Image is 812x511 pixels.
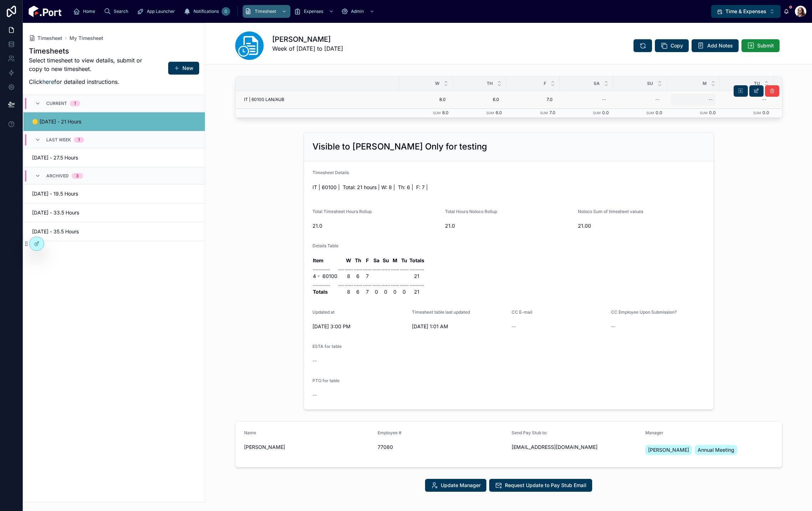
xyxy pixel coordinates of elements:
[372,288,381,296] td: 0
[304,9,323,14] span: Expenses
[645,430,663,435] span: Manager
[372,257,381,264] th: Sa
[32,190,110,197] span: [DATE] - 19.5 Hours
[338,264,344,272] td: ....
[312,357,317,364] span: --
[147,9,175,14] span: App Launcher
[71,5,100,18] a: Home
[512,444,640,451] span: [EMAIL_ADDRESS][DOMAIN_NAME]
[540,111,548,115] small: Sum
[344,280,353,288] td: ......
[489,479,592,492] button: Request Update to Pay Stub Email
[244,430,256,435] span: Name
[709,110,716,115] span: 0.0
[193,9,219,14] span: Notifications
[312,280,338,288] td: ............
[363,272,372,280] td: 7
[312,170,349,175] span: Timesheet Details
[312,378,340,383] span: PTO for table
[594,81,600,86] span: Sa
[312,264,338,272] td: ............
[407,97,446,102] span: 8.0
[445,222,572,229] span: 21.0
[24,222,205,241] a: [DATE] - 35.5 Hours
[74,101,76,106] div: 1
[400,264,409,272] td: ......
[512,323,516,330] span: --
[409,264,425,272] td: ..........
[312,222,440,229] span: 21.0
[441,482,481,489] span: Update Manager
[648,446,689,454] span: [PERSON_NAME]
[757,42,774,49] span: Submit
[487,81,493,86] span: Th
[32,154,110,161] span: [DATE] - 27.5 Hours
[312,272,338,280] td: 4 - 60100
[78,137,80,143] div: 1
[505,482,586,489] span: Request Update to Pay Stub Email
[24,148,205,167] a: [DATE] - 27.5 Hours
[381,257,391,264] th: Su
[29,6,62,17] img: App logo
[433,111,441,115] small: Sum
[312,257,338,264] th: Item
[37,35,62,42] span: Timesheet
[656,110,662,115] span: 0.0
[611,323,615,330] span: --
[372,280,381,288] td: ......
[168,62,199,75] button: New
[391,280,400,288] td: ......
[754,81,760,86] span: Tu
[312,344,342,349] span: ESTA for table
[292,5,337,18] a: Expenses
[709,97,713,102] div: --
[222,7,230,16] div: 0
[647,81,653,86] span: Su
[602,110,609,115] span: 0.0
[671,42,683,49] span: Copy
[363,257,372,264] th: F
[496,110,502,115] span: 6.0
[391,264,400,272] td: ......
[102,5,133,18] a: Search
[24,184,205,203] a: [DATE] - 19.5 Hours
[46,101,67,106] span: Current
[29,77,146,86] p: Click for detailed instructions.
[549,110,555,115] span: 7.0
[400,257,409,264] th: Tu
[344,257,353,264] th: W
[363,288,372,296] td: 7
[312,141,487,152] h2: Visible to [PERSON_NAME] Only for testing
[372,264,381,272] td: ......
[363,280,372,288] td: ......
[244,444,372,451] span: [PERSON_NAME]
[313,289,328,295] strong: Totals
[435,81,439,86] span: W
[725,8,766,15] span: Time & Expenses
[512,309,532,315] span: CC E-mail
[442,110,449,115] span: 8.0
[24,112,205,131] a: 🟡 [DATE] - 21 Hours
[646,111,654,115] small: Sum
[711,5,781,18] button: Select Button
[381,280,391,288] td: ......
[400,288,409,296] td: 0
[707,42,733,49] span: Add Notes
[67,4,711,19] div: scrollable content
[255,9,276,14] span: Timesheet
[46,173,69,179] span: Archived
[445,209,497,214] span: Total Hours Noloco Rollup
[655,39,689,52] button: Copy
[353,264,363,272] td: ......
[593,111,601,115] small: Sum
[312,309,335,315] span: Updated at
[363,264,372,272] td: ......
[762,97,766,102] div: --
[29,56,146,73] p: Select timesheet to view details, submit or copy to new timesheet.
[46,137,71,143] span: Last Week
[312,323,407,330] span: [DATE] 3:00 PM
[741,39,780,52] button: Submit
[378,430,402,435] span: Employee #
[69,35,103,42] a: My Timesheet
